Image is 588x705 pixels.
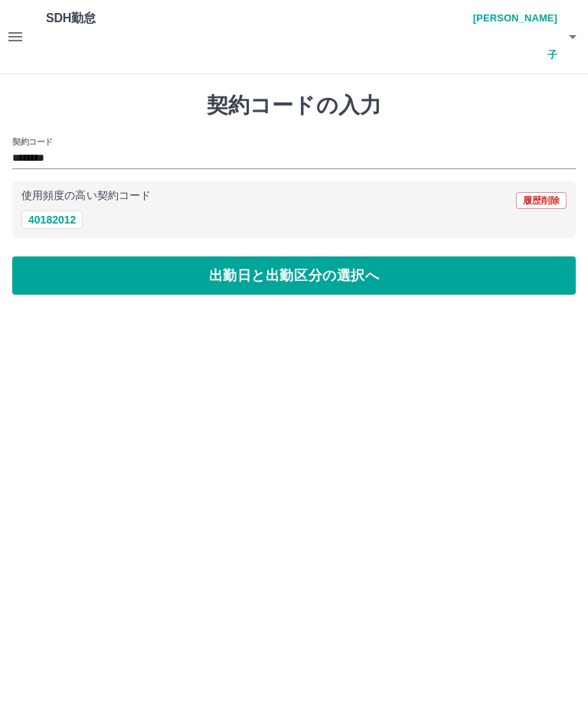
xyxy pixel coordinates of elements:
h2: 契約コード [12,135,53,148]
p: 使用頻度の高い契約コード [21,191,151,201]
button: 40182012 [21,211,83,229]
button: 出勤日と出勤区分の選択へ [12,256,576,295]
button: 履歴削除 [516,192,567,209]
h1: 契約コードの入力 [12,93,576,119]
